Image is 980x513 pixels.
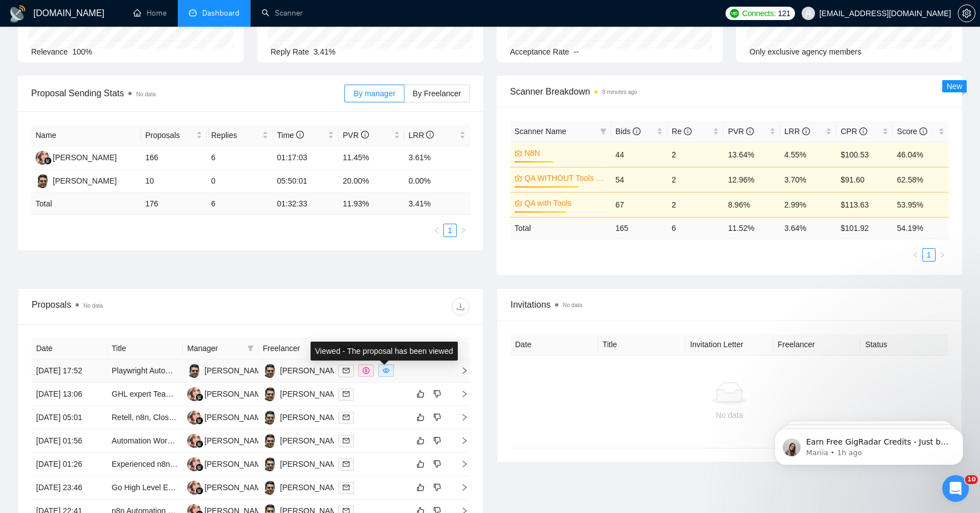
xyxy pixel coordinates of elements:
[510,85,949,98] span: Scanner Breakdown
[414,411,427,424] button: like
[598,334,686,356] th: Title
[107,453,183,476] td: Experienced n8n Expert Needed for Social Media Automation Workflows
[616,127,641,136] span: Bids
[107,338,183,359] th: Title
[112,460,361,468] a: Experienced n8n Expert Needed for Social Media Automation Workflows
[263,482,344,491] a: PB[PERSON_NAME]
[893,217,949,239] td: 54.19 %
[433,460,441,468] span: dislike
[263,481,277,495] img: PB
[511,334,598,356] th: Date
[187,481,201,495] img: AS
[204,411,268,423] div: [PERSON_NAME]
[574,47,579,56] span: --
[204,458,268,470] div: [PERSON_NAME]
[893,142,949,167] td: 46.04%
[202,8,239,18] span: Dashboard
[965,475,978,484] span: 10
[417,413,424,422] span: like
[204,364,268,377] div: [PERSON_NAME]
[947,82,962,91] span: New
[413,89,461,98] span: By Freelancer
[32,383,107,406] td: [DATE] 13:06
[431,457,444,471] button: dislike
[897,127,927,136] span: Score
[280,411,344,423] div: [PERSON_NAME]
[452,484,468,491] span: right
[83,303,103,309] span: No data
[452,298,469,315] button: download
[936,248,949,262] li: Next Page
[417,389,424,398] span: like
[452,390,468,398] span: right
[433,413,441,422] span: dislike
[383,367,389,374] span: eye
[457,224,470,237] button: right
[598,123,609,140] span: filter
[207,125,273,146] th: Replies
[958,9,976,18] a: setting
[112,413,275,422] a: Retell, n8n, Closebot, GHL Tech (Project Basis)
[836,217,892,239] td: $ 101.92
[684,127,692,135] span: info-circle
[414,457,427,471] button: like
[263,457,277,471] img: PB
[107,430,183,453] td: Automation Workflow Developer Needed - exp with n8n ( GHL and voice ai exp nice to have)
[263,411,277,425] img: PB
[343,461,349,467] span: mail
[433,389,441,398] span: dislike
[263,389,344,398] a: PB[PERSON_NAME]
[417,460,424,468] span: like
[942,475,969,502] iframe: Intercom live chat
[524,172,604,184] a: QA WITHOUT Tools (search in Titles)
[53,151,117,164] div: [PERSON_NAME]
[107,359,183,383] td: Playwright Automation Tester (TypeScript)
[273,193,339,215] td: 01:32:33
[958,9,975,18] span: setting
[723,167,779,192] td: 12.96%
[32,298,251,315] div: Proposals
[343,437,349,444] span: mail
[338,193,404,215] td: 11.93 %
[343,391,349,397] span: mail
[189,9,197,17] span: dashboard
[72,47,92,56] span: 100%
[433,483,441,492] span: dislike
[758,405,980,483] iframe: Intercom notifications message
[414,434,427,447] button: like
[457,224,470,237] li: Next Page
[343,131,369,140] span: PVR
[32,359,107,383] td: [DATE] 17:52
[343,414,349,421] span: mail
[728,127,754,136] span: PVR
[196,487,203,495] img: gigradar-bm.png
[32,476,107,500] td: [DATE] 23:46
[417,436,424,445] span: like
[280,458,344,470] div: [PERSON_NAME]
[514,127,566,136] span: Scanner Name
[136,91,156,97] span: No data
[277,131,304,140] span: Time
[431,434,444,447] button: dislike
[919,127,927,135] span: info-circle
[514,149,522,157] span: crown
[780,217,836,239] td: 3.64 %
[841,127,867,136] span: CPR
[196,393,203,401] img: gigradar-bm.png
[107,406,183,430] td: Retell, n8n, Closebot, GHL Tech (Project Basis)
[923,249,935,261] a: 1
[361,131,369,139] span: info-circle
[196,463,203,471] img: gigradar-bm.png
[510,47,569,56] span: Acceptance Rate
[836,192,892,217] td: $113.63
[183,338,258,359] th: Manager
[187,459,268,468] a: AS[PERSON_NAME]
[723,142,779,167] td: 13.64%
[409,131,434,140] span: LRR
[667,217,723,239] td: 6
[633,127,641,135] span: info-circle
[32,453,107,476] td: [DATE] 01:26
[431,411,444,424] button: dislike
